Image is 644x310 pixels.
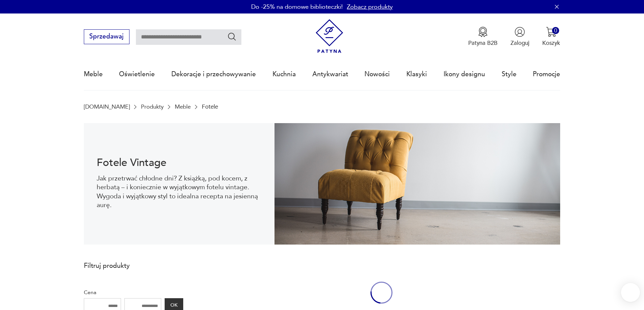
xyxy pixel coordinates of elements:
img: 9275102764de9360b0b1aa4293741aa9.jpg [275,123,560,245]
a: Sprzedawaj [84,34,129,40]
p: Cena [84,288,183,297]
a: Meble [84,59,103,90]
button: Zaloguj [510,27,529,47]
img: Ikona medalu [478,27,488,37]
a: [DOMAIN_NAME] [84,104,130,110]
p: Jak przetrwać chłodne dni? Z książką, pod kocem, z herbatą – i koniecznie w wyjątkowym fotelu vin... [97,174,261,210]
a: Meble [175,104,191,110]
p: Fotele [202,104,218,110]
a: Dekoracje i przechowywanie [171,59,256,90]
img: Patyna - sklep z meblami i dekoracjami vintage [312,19,347,53]
a: Antykwariat [312,59,348,90]
p: Filtruj produkty [84,261,183,270]
iframe: Smartsupp widget button [621,283,640,302]
a: Nowości [364,59,390,90]
button: Szukaj [227,32,237,41]
p: Koszyk [542,39,560,47]
div: 0 [552,27,559,34]
button: Sprzedawaj [84,29,129,44]
a: Promocje [533,59,560,90]
a: Ikona medaluPatyna B2B [468,27,498,47]
a: Oświetlenie [119,59,155,90]
button: Patyna B2B [468,27,498,47]
img: Ikonka użytkownika [515,27,525,37]
p: Zaloguj [510,39,529,47]
p: Do -25% na domowe biblioteczki! [251,3,343,11]
a: Klasyki [406,59,427,90]
button: 0Koszyk [542,27,560,47]
h1: Fotele Vintage [97,158,261,168]
a: Ikony designu [444,59,485,90]
a: Style [502,59,517,90]
a: Kuchnia [272,59,296,90]
a: Zobacz produkty [347,3,393,11]
p: Patyna B2B [468,39,498,47]
a: Produkty [141,104,164,110]
img: Ikona koszyka [546,27,556,37]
